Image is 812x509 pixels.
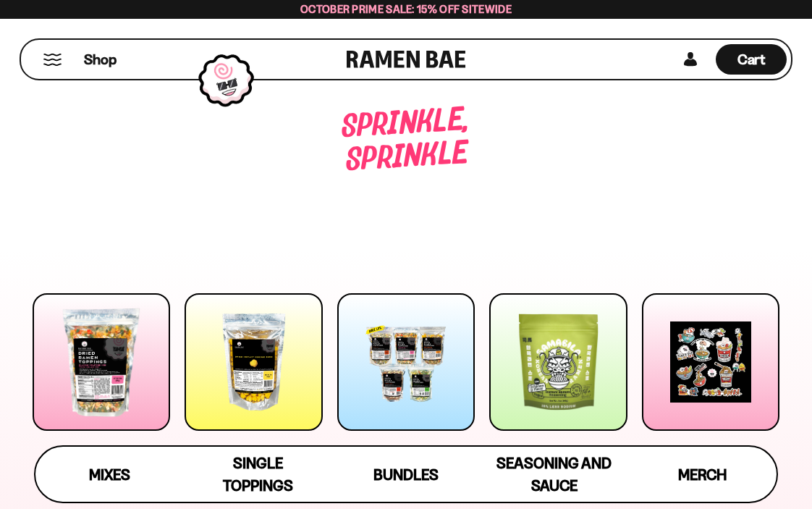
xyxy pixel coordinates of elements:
a: Single Toppings [184,447,332,502]
button: Mobile Menu Trigger [43,54,62,66]
a: Mixes [35,447,184,502]
span: Mixes [89,466,130,484]
div: Cart [716,40,787,79]
span: Single Toppings [223,454,293,495]
span: Shop [84,50,117,70]
a: Merch [628,447,777,502]
span: October Prime Sale: 15% off Sitewide [300,2,512,16]
span: Merch [678,466,727,484]
span: Seasoning and Sauce [496,454,612,495]
a: Shop [84,44,117,75]
span: Cart [737,51,766,68]
a: Seasoning and Sauce [480,447,628,502]
a: Bundles [332,447,481,502]
span: Bundles [373,466,439,484]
